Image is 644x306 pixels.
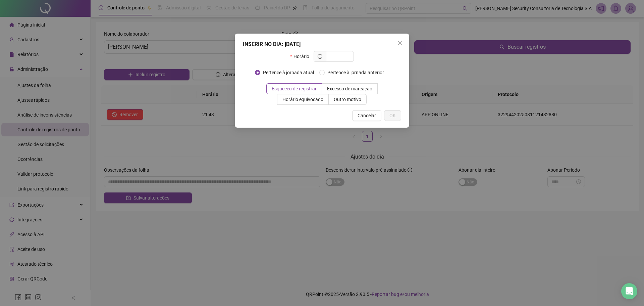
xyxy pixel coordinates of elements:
span: Horário equivocado [282,97,323,102]
label: Horário [290,51,313,62]
span: clock-circle [318,54,322,59]
div: Open Intercom Messenger [621,283,637,299]
span: close [397,40,402,46]
span: Esqueceu de registrar [272,86,317,91]
span: Excesso de marcação [327,86,372,91]
div: INSERIR NO DIA : [DATE] [243,40,401,48]
span: Pertence à jornada anterior [325,69,387,76]
span: Pertence à jornada atual [260,69,317,76]
button: Cancelar [352,110,381,121]
button: OK [384,110,401,121]
span: Cancelar [358,112,376,119]
span: Outro motivo [334,97,361,102]
button: Close [394,38,405,48]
